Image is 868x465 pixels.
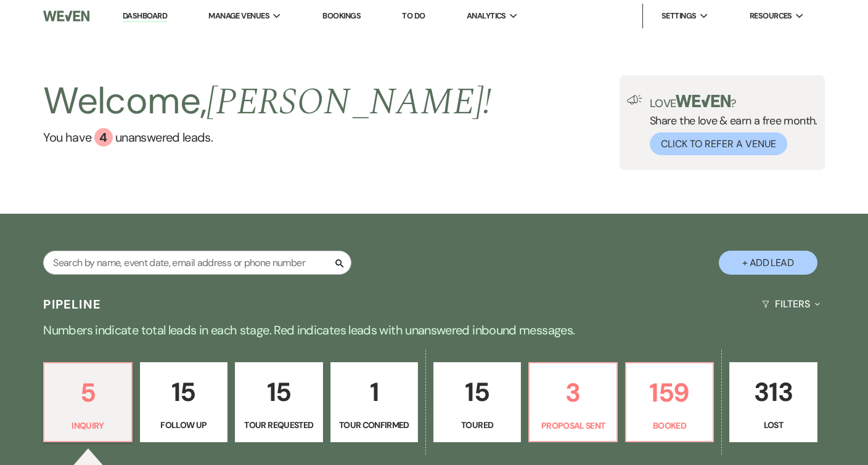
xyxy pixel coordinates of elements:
span: Manage Venues [208,10,269,22]
a: Bookings [322,10,361,21]
a: You have 4 unanswered leads. [43,128,491,147]
p: Booked [634,419,705,432]
p: Lost [737,418,809,432]
a: 313Lost [729,362,817,442]
a: 15Tour Requested [235,362,322,442]
div: 4 [94,128,113,147]
a: 15Follow Up [140,362,227,442]
p: 5 [52,372,123,413]
a: Dashboard [123,10,167,22]
span: Resources [750,10,792,22]
p: Love ? [650,95,817,109]
p: 3 [537,372,608,413]
p: Inquiry [52,419,123,432]
a: 159Booked [625,362,714,442]
p: 15 [243,371,314,413]
button: + Add Lead [719,251,817,275]
p: Follow Up [148,418,219,432]
img: Weven Logo [43,3,89,29]
p: Tour Requested [243,418,314,432]
a: 1Tour Confirmed [330,362,418,442]
p: Proposal Sent [537,419,608,432]
p: 313 [737,371,809,413]
span: Analytics [467,10,506,22]
img: weven-logo-green.svg [676,95,731,107]
p: 15 [148,371,219,413]
div: Share the love & earn a free month. [642,95,817,155]
button: Filters [757,288,824,320]
p: 15 [441,371,513,413]
a: 15Toured [433,362,521,442]
a: To Do [402,10,425,21]
span: Settings [661,10,697,22]
h2: Welcome, [43,75,491,128]
p: Toured [441,418,513,432]
p: Tour Confirmed [338,418,410,432]
a: 5Inquiry [43,362,132,442]
input: Search by name, event date, email address or phone number [43,251,351,275]
p: 159 [634,372,705,413]
span: [PERSON_NAME] ! [207,74,491,131]
img: loud-speaker-illustration.svg [627,95,642,105]
button: Click to Refer a Venue [650,132,787,155]
a: 3Proposal Sent [528,362,617,442]
h3: Pipeline [43,296,101,313]
p: 1 [338,371,410,413]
